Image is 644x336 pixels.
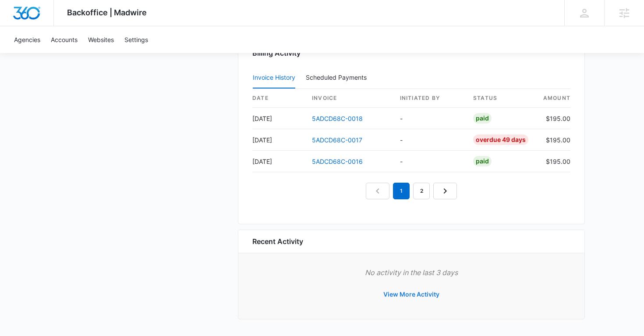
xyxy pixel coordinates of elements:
[312,136,362,144] a: 5ADCD68C-0017
[312,158,363,165] a: 5ADCD68C-0016
[366,183,457,199] nav: Pagination
[393,129,466,151] td: -
[312,115,363,122] a: 5ADCD68C-0018
[252,89,305,108] th: date
[119,26,153,53] a: Settings
[393,89,466,108] th: Initiated By
[535,151,570,172] td: $195.00
[433,183,457,199] a: Next Page
[466,89,535,108] th: status
[473,134,528,145] div: Overdue 49 Days
[253,67,295,88] button: Invoice History
[252,48,570,58] h3: Billing Activity
[9,26,46,53] a: Agencies
[473,156,492,166] div: Paid
[252,236,303,247] h6: Recent Activity
[306,74,370,81] div: Scheduled Payments
[393,151,466,172] td: -
[305,89,393,108] th: invoice
[473,113,492,124] div: Paid
[393,183,410,199] em: 1
[393,108,466,129] td: -
[535,108,570,129] td: $195.00
[535,89,570,108] th: amount
[252,129,305,151] td: [DATE]
[46,26,83,53] a: Accounts
[83,26,119,53] a: Websites
[252,151,305,172] td: [DATE]
[375,284,448,305] button: View More Activity
[252,108,305,129] td: [DATE]
[67,8,147,17] span: Backoffice | Madwire
[252,267,570,278] p: No activity in the last 3 days
[535,129,570,151] td: $195.00
[413,183,430,199] a: Page 2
